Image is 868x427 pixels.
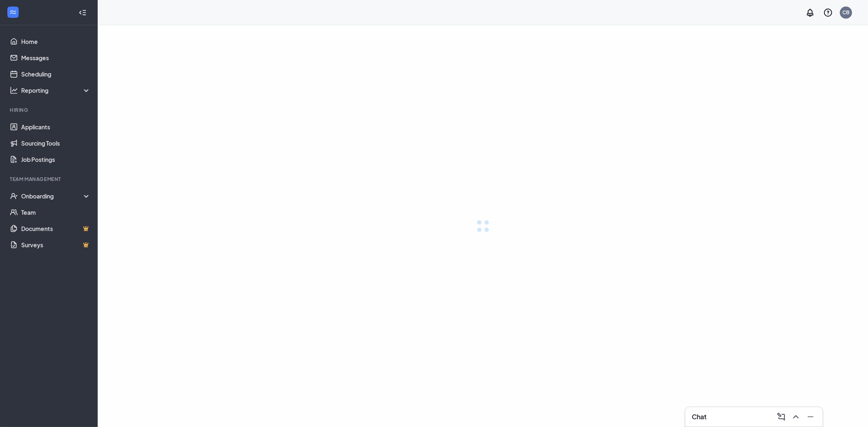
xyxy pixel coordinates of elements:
[776,412,786,422] svg: ComposeMessage
[843,9,850,16] div: CB
[806,412,816,422] svg: Minimize
[21,237,91,253] a: SurveysCrown
[21,192,91,200] div: Onboarding
[791,412,801,422] svg: ChevronUp
[21,66,91,82] a: Scheduling
[21,86,91,94] div: Reporting
[21,135,91,151] a: Sourcing Tools
[10,86,18,94] svg: Analysis
[79,9,87,17] svg: Collapse
[10,192,18,200] svg: UserCheck
[823,8,833,17] svg: QuestionInfo
[789,410,802,423] button: ChevronUp
[10,176,89,183] div: Team Management
[9,8,17,16] svg: WorkstreamLogo
[21,220,91,237] a: DocumentsCrown
[774,410,787,423] button: ComposeMessage
[10,107,89,113] div: Hiring
[803,410,816,423] button: Minimize
[692,412,706,421] h3: Chat
[21,50,91,66] a: Messages
[21,33,91,50] a: Home
[21,204,91,220] a: Team
[21,151,91,168] a: Job Postings
[21,119,91,135] a: Applicants
[805,8,815,17] svg: Notifications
